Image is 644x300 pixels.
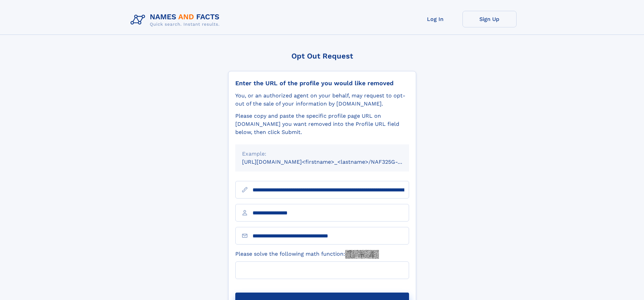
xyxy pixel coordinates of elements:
[242,150,402,158] div: Example:
[228,52,416,60] div: Opt Out Request
[408,11,462,27] a: Log In
[128,11,225,29] img: Logo Names and Facts
[235,79,409,87] div: Enter the URL of the profile you would like removed
[462,11,517,27] a: Sign Up
[235,250,379,259] label: Please solve the following math function:
[235,92,409,108] div: You, or an authorized agent on your behalf, may request to opt-out of the sale of your informatio...
[235,112,409,136] div: Please copy and paste the specific profile page URL on [DOMAIN_NAME] you want removed into the Pr...
[242,159,422,165] small: [URL][DOMAIN_NAME]<firstname>_<lastname>/NAF325G-xxxxxxxx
